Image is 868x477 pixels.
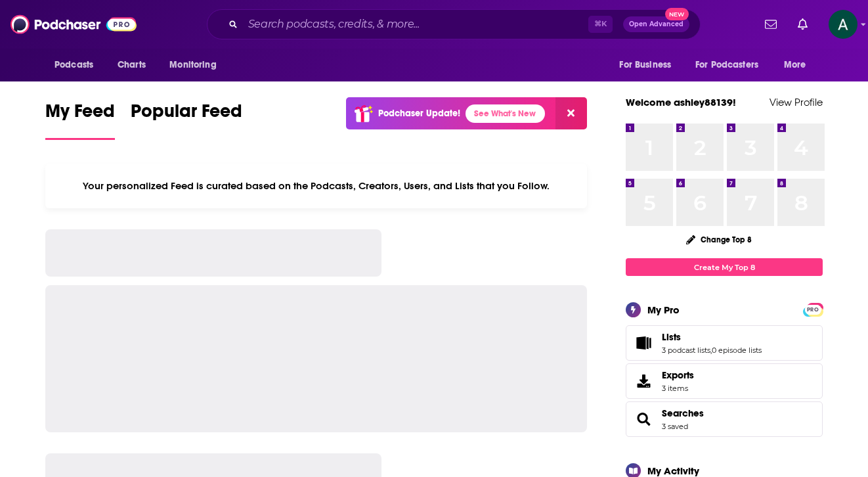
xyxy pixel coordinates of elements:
[687,53,777,78] button: open menu
[805,305,821,315] span: PRO
[760,13,782,35] a: Show notifications dropdown
[626,325,823,361] span: Lists
[45,100,115,130] span: My Feed
[647,304,680,316] div: My Pro
[131,100,242,130] span: Popular Feed
[710,346,712,355] span: ,
[629,21,684,28] span: Open Advanced
[131,100,242,140] a: Popular Feed
[54,56,93,74] span: Podcasts
[662,369,694,381] span: Exports
[169,56,216,74] span: Monitoring
[829,10,857,39] span: Logged in as ashley88139
[647,465,699,477] div: My Activity
[243,14,588,35] input: Search podcasts, credits, & more...
[662,331,762,343] a: Lists
[619,56,671,74] span: For Business
[45,164,587,208] div: Your personalized Feed is curated based on the Podcasts, Creators, Users, and Lists that you Follow.
[623,16,689,32] button: Open AdvancedNew
[588,16,613,33] span: ⌘ K
[665,8,689,20] span: New
[662,331,681,343] span: Lists
[118,56,146,74] span: Charts
[712,346,762,355] a: 0 episode lists
[11,12,137,37] img: Podchaser - Follow, Share and Rate Podcasts
[630,410,657,428] a: Searches
[770,96,823,108] a: View Profile
[626,258,823,276] a: Create My Top 8
[775,53,823,78] button: open menu
[207,9,701,39] div: Search podcasts, credits, & more...
[662,407,704,419] a: Searches
[662,422,688,431] a: 3 saved
[109,53,154,78] a: Charts
[695,56,758,74] span: For Podcasters
[829,10,857,39] img: User Profile
[626,363,823,399] a: Exports
[662,384,694,393] span: 3 items
[610,53,687,78] button: open menu
[626,96,736,108] a: Welcome ashley88139!
[630,372,657,390] span: Exports
[829,10,857,39] button: Show profile menu
[792,13,813,35] a: Show notifications dropdown
[630,334,657,352] a: Lists
[466,104,545,123] a: See What's New
[678,231,760,248] button: Change Top 8
[662,346,710,355] a: 3 podcast lists
[784,56,806,74] span: More
[160,53,233,78] button: open menu
[45,100,115,140] a: My Feed
[805,304,821,314] a: PRO
[378,108,460,119] p: Podchaser Update!
[45,53,110,78] button: open menu
[626,401,823,437] span: Searches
